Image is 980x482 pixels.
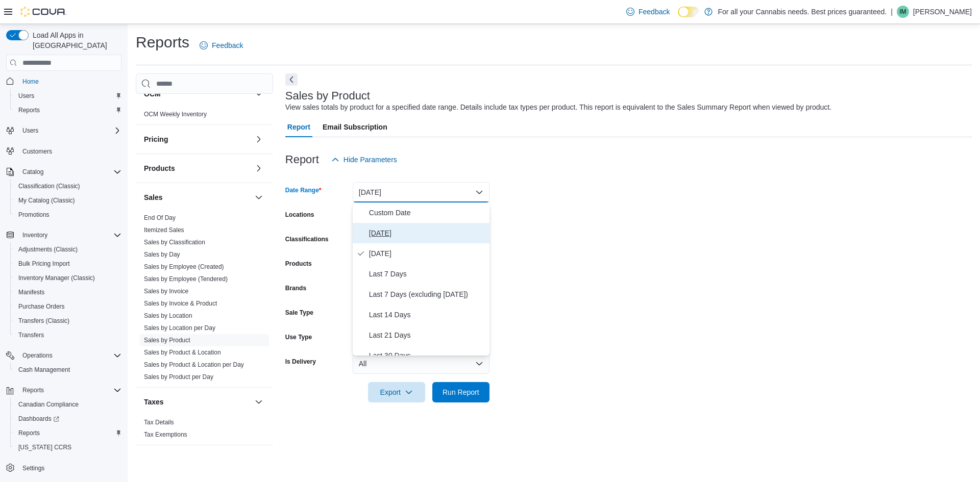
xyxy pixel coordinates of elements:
[18,400,79,409] span: Canadian Compliance
[144,361,244,369] span: Sales by Product & Location per Day
[443,387,479,397] span: Run Report
[22,126,38,135] span: Users
[18,302,65,311] span: Purchase Orders
[18,166,121,178] span: Catalog
[212,40,243,50] span: Feedback
[144,312,192,320] span: Sales by Location
[10,89,126,103] button: Users
[285,358,316,366] label: Is Delivery
[14,315,121,327] span: Transfers (Classic)
[14,258,121,270] span: Bulk Pricing Import
[622,2,674,22] a: Feedback
[285,73,298,86] button: Next
[22,78,39,86] span: Home
[14,413,121,425] span: Dashboards
[14,329,121,341] span: Transfers
[369,349,485,362] span: Last 30 Days
[144,163,175,173] h3: Products
[144,287,188,295] span: Sales by Invoice
[10,103,126,117] button: Reports
[144,348,221,357] span: Sales by Product & Location
[144,239,205,246] a: Sales by Classification
[14,315,73,327] a: Transfers (Classic)
[14,180,121,192] span: Classification (Classic)
[897,6,909,18] div: Ian Mullan
[136,212,273,387] div: Sales
[20,7,66,17] img: Cova
[10,299,126,314] button: Purchase Orders
[369,247,485,260] span: [DATE]
[144,226,184,234] a: Itemized Sales
[10,208,126,222] button: Promotions
[18,92,34,100] span: Users
[144,361,244,368] a: Sales by Product & Location per Day
[285,284,306,292] label: Brands
[18,211,50,219] span: Promotions
[144,419,174,426] a: Tax Details
[18,145,56,158] a: Customers
[144,324,215,332] span: Sales by Location per Day
[285,260,312,268] label: Products
[144,111,207,118] a: OCM Weekly Inventory
[18,429,40,437] span: Reports
[18,462,48,474] a: Settings
[913,6,972,18] p: [PERSON_NAME]
[144,214,176,221] a: End Of Day
[14,194,79,207] a: My Catalog (Classic)
[14,209,54,221] a: Promotions
[718,6,887,18] p: For all your Cannabis needs. Best prices guaranteed.
[144,275,228,283] span: Sales by Employee (Tendered)
[18,331,44,339] span: Transfers
[253,191,265,204] button: Sales
[18,462,121,474] span: Settings
[18,260,70,268] span: Bulk Pricing Import
[144,300,217,307] a: Sales by Invoice & Product
[14,398,121,411] span: Canadian Compliance
[144,134,168,144] h3: Pricing
[22,351,53,360] span: Operations
[144,263,224,270] a: Sales by Employee (Created)
[14,194,121,207] span: My Catalog (Classic)
[18,106,40,114] span: Reports
[10,440,126,454] button: [US_STATE] CCRS
[144,238,205,246] span: Sales by Classification
[287,117,310,137] span: Report
[144,337,190,344] a: Sales by Product
[253,396,265,408] button: Taxes
[144,431,187,438] a: Tax Exemptions
[2,73,126,88] button: Home
[14,427,44,439] a: Reports
[144,134,251,144] button: Pricing
[144,312,192,319] a: Sales by Location
[14,329,48,341] a: Transfers
[285,309,313,317] label: Sale Type
[22,231,47,239] span: Inventory
[10,426,126,440] button: Reports
[14,427,121,439] span: Reports
[18,443,71,451] span: [US_STATE] CCRS
[14,272,99,284] a: Inventory Manager (Classic)
[136,108,273,124] div: OCM
[369,329,485,341] span: Last 21 Days
[14,441,121,453] span: Washington CCRS
[18,274,95,282] span: Inventory Manager (Classic)
[10,271,126,285] button: Inventory Manager (Classic)
[14,243,121,256] span: Adjustments (Classic)
[344,155,397,165] span: Hide Parameters
[144,299,217,308] span: Sales by Invoice & Product
[10,179,126,193] button: Classification (Classic)
[2,123,126,138] button: Users
[14,90,38,102] a: Users
[18,145,121,158] span: Customers
[18,317,69,325] span: Transfers (Classic)
[144,373,213,381] span: Sales by Product per Day
[353,182,489,202] button: [DATE]
[18,196,75,205] span: My Catalog (Classic)
[639,7,670,17] span: Feedback
[144,418,174,426] span: Tax Details
[144,110,207,118] span: OCM Weekly Inventory
[144,251,180,258] a: Sales by Day
[10,314,126,328] button: Transfers (Classic)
